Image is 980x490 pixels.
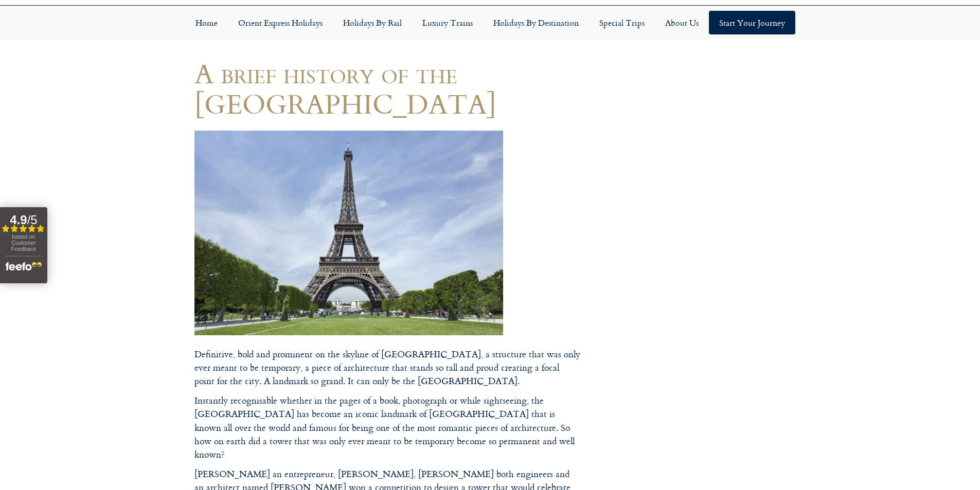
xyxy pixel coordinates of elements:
[709,11,795,34] a: Start your Journey
[228,11,333,34] a: Orient Express Holidays
[194,394,580,461] p: Instantly recognisable whether in the pages of a book, photograph or while sightseeing, the [GEOG...
[185,11,228,34] a: Home
[194,348,580,388] p: Definitive, bold and prominent on the skyline of [GEOGRAPHIC_DATA], a structure that was only eve...
[483,11,589,34] a: Holidays by Destination
[333,11,412,34] a: Holidays by Rail
[655,11,709,34] a: About Us
[412,11,483,34] a: Luxury Trains
[194,58,580,119] h1: A brief history of the [GEOGRAPHIC_DATA]
[5,11,975,34] nav: Menu
[589,11,655,34] a: Special Trips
